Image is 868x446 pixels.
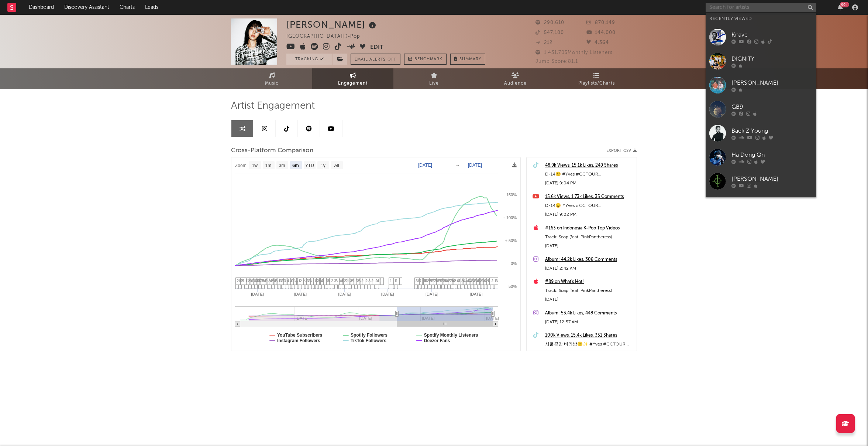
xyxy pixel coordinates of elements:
text: YouTube Subscribers [277,333,323,338]
span: 5 [257,279,259,283]
span: 4 [274,279,276,283]
span: 1 [242,279,245,283]
span: 2 [325,279,328,283]
span: 2 [345,279,348,283]
div: 100k Views, 15.4k Likes, 351 Shares [545,331,633,340]
span: 4,364 [586,40,609,45]
span: 4 [467,279,469,283]
span: 3 [307,279,309,283]
span: 3 [268,279,271,283]
span: 1 [313,279,315,283]
span: 2 [300,279,302,283]
span: 2 [486,279,488,283]
div: [DATE] [545,295,633,304]
span: 9 [291,279,293,283]
a: #163 on Indonesia K-Pop Top Videos [545,224,633,233]
a: Audience [475,68,556,89]
span: 4 [468,279,471,283]
span: 2 [365,279,368,283]
span: 10 [238,279,242,283]
span: 2 [338,279,341,283]
span: 1 [417,279,419,283]
span: 1 [398,279,400,283]
span: 4 [484,279,486,283]
span: Jump Score: 81.1 [535,59,578,64]
span: 3 [335,279,338,283]
text: Spotify Monthly Listeners [424,333,478,338]
a: [PERSON_NAME] [706,73,816,97]
span: 4 [264,279,266,283]
div: Knave [731,30,813,39]
div: [DATE] 9:02 PM [545,210,633,219]
span: 12 [421,279,426,283]
a: #89 on What's Hot! [545,278,633,286]
span: 3 [316,279,318,283]
span: 10 [258,279,263,283]
span: 2 [480,279,482,283]
text: Zoom [235,163,247,168]
div: [GEOGRAPHIC_DATA] | K-Pop [286,32,369,41]
span: 7 [434,279,436,283]
div: Track: Soap (feat. PinkPantheress) [545,233,633,242]
text: [DATE] [470,292,483,296]
span: 2 [327,279,329,283]
span: 3 [368,279,371,283]
a: Album: 44.2k Likes, 308 Comments [545,255,633,264]
text: [DATE] [468,163,482,168]
text: Spotify Followers [351,333,387,338]
span: 870,149 [586,20,615,25]
span: 3 [416,279,418,283]
text: + 100% [503,215,517,220]
span: 2 [481,279,483,283]
span: 5 [433,279,435,283]
span: 1 [390,279,392,283]
span: 1 [347,279,349,283]
span: 1 [314,279,316,283]
text: TikTok Followers [351,338,386,343]
text: All [334,163,339,168]
span: 2 [237,279,239,283]
text: 1w [252,163,258,168]
span: 3 [320,279,322,283]
span: Cross-Platform Comparison [231,146,313,155]
div: [PERSON_NAME] [286,18,378,31]
div: 48.9k Views, 15.1k Likes, 249 Shares [545,161,633,170]
span: 28 [427,279,431,283]
span: 3 [358,279,361,283]
button: 99+ [838,4,843,10]
span: 2 [491,279,493,283]
span: 2 [483,279,485,283]
span: 5 [478,279,480,283]
span: 12 [451,279,456,283]
span: 2 [355,279,358,283]
button: Edit [370,43,383,52]
a: Album: 53.4k Likes, 448 Comments [545,309,633,318]
a: 15.6k Views, 1.73k Likes, 35 Comments [545,193,633,201]
span: 1 [278,279,280,283]
div: [DATE] 9:01 PM [545,349,633,358]
span: 4 [287,279,289,283]
text: 1y [321,163,325,168]
span: 3 [284,279,286,283]
text: 0% [511,261,517,266]
div: Ha Dong Qn [731,150,813,159]
text: [DATE] [294,292,307,296]
div: [DATE] 2:42 AM [545,264,633,273]
text: 6m [292,163,299,168]
a: Baek Z Young [706,121,816,145]
span: 8 [448,279,451,283]
span: 4 [465,279,468,283]
span: 1,431,705 Monthly Listeners [535,50,613,55]
span: 4 [255,279,258,283]
span: 1 [460,279,462,283]
div: Track: Soap (feat. PinkPantheress) [545,286,633,295]
text: Instagram Followers [277,338,320,343]
span: 1 [352,279,355,283]
span: 1 [323,279,325,283]
div: [DATE] [545,242,633,251]
span: 4 [321,279,323,283]
span: 2 [318,279,320,283]
span: 1 [380,279,382,283]
text: [DATE] [251,292,264,296]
